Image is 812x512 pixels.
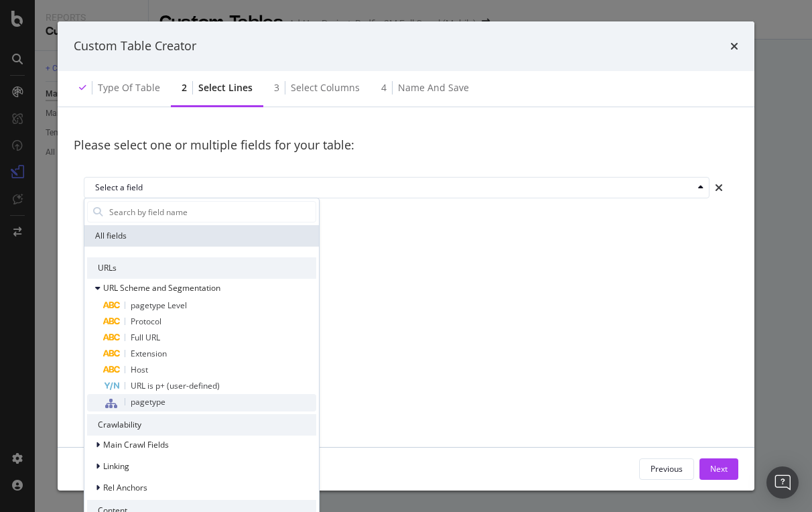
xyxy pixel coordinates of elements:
div: times [709,177,728,198]
span: Linking [103,460,129,472]
div: Next [710,463,728,474]
input: Search by field name [108,202,316,222]
div: Type of table [98,81,160,94]
div: 2 [182,81,187,94]
span: pagetype [131,396,165,407]
span: Main Crawl Fields [103,439,169,450]
span: Full URL [131,332,160,343]
div: Select a field [95,184,693,192]
span: pagetype Level [131,300,187,311]
button: Select a field [84,177,709,198]
button: Previous [639,458,694,480]
div: modal [58,21,754,491]
div: Open Intercom Messenger [766,466,799,499]
div: Select lines [198,81,253,94]
div: Custom Table Creator [74,38,196,55]
div: Please select one or multiple fields for your table: [74,123,738,168]
span: Extension [131,348,167,359]
div: Previous [651,463,683,474]
div: 3 [274,81,279,94]
div: Select columns [291,81,360,94]
div: Crawlability [87,414,316,436]
span: URL Scheme and Segmentation [103,282,220,294]
button: Next [699,458,738,480]
span: Host [131,364,148,375]
div: Name and save [398,81,469,94]
div: URLs [87,257,316,279]
div: All fields [84,225,319,247]
div: times [730,38,738,55]
span: URL is p+ (user-defined) [131,380,220,391]
span: Rel Anchors [103,482,147,493]
span: Protocol [131,316,161,327]
div: 4 [381,81,387,94]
